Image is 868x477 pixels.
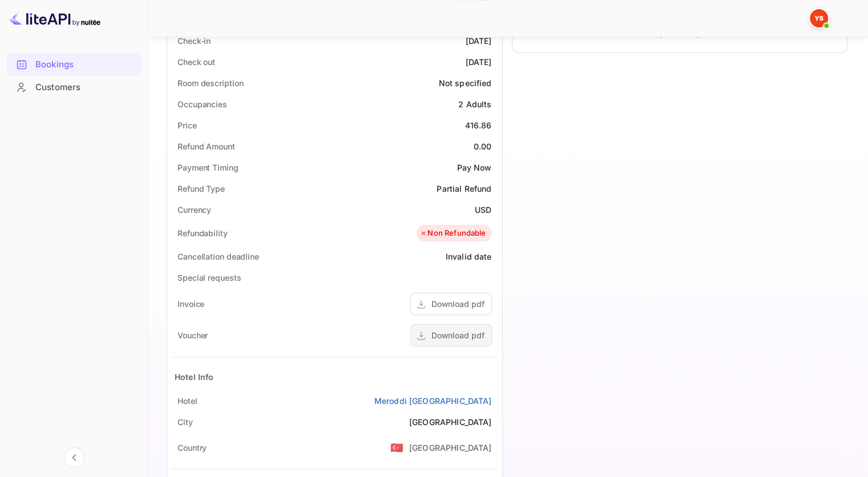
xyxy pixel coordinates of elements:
div: Bookings [7,54,141,76]
div: Download pdf [431,298,485,310]
div: Refund Type [177,183,225,195]
div: Cancellation deadline [177,250,259,262]
div: 0.00 [474,140,492,152]
div: USD [475,204,491,216]
div: Refund Amount [177,140,235,152]
div: Hotel [177,395,197,407]
div: Customers [7,76,141,99]
div: Pay Now [457,161,491,173]
div: Customers [35,81,135,94]
div: Partial Refund [437,183,491,195]
a: Meroddi [GEOGRAPHIC_DATA] [374,395,492,407]
div: Voucher [177,329,208,341]
div: [DATE] [466,35,492,47]
div: [GEOGRAPHIC_DATA] [409,442,492,454]
div: Bookings [35,58,135,71]
div: [DATE] [466,56,492,68]
div: Check out [177,56,215,68]
div: Invoice [177,298,204,310]
div: Special requests [177,272,241,284]
div: City [177,416,193,428]
span: United States [390,437,403,458]
div: Country [177,442,207,454]
div: 416.86 [465,119,492,131]
div: Price [177,119,197,131]
div: Occupancies [177,98,227,110]
img: Yandex Support [810,9,828,27]
div: Currency [177,204,211,216]
div: Hotel Info [175,371,214,383]
div: Non Refundable [419,228,486,239]
div: [GEOGRAPHIC_DATA] [409,416,492,428]
div: Payment Timing [177,161,239,173]
a: Bookings [7,54,141,75]
div: Invalid date [446,250,492,262]
div: Refundability [177,227,228,239]
div: 2 Adults [458,98,491,110]
a: Customers [7,76,141,98]
div: Download pdf [431,329,485,341]
div: Not specified [439,77,492,89]
button: Collapse navigation [64,447,84,468]
img: LiteAPI logo [9,9,100,27]
div: Check-in [177,35,211,47]
div: Room description [177,77,243,89]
